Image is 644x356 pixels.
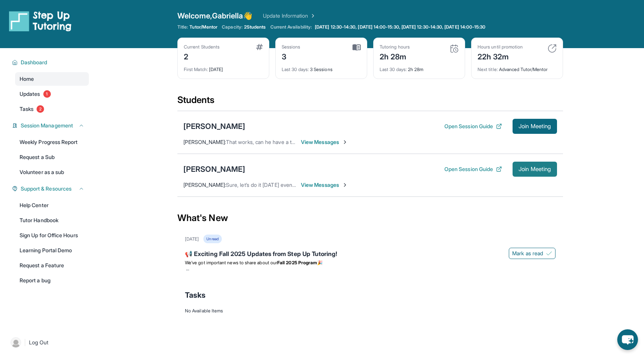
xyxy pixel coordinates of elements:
img: Chevron-Right [342,139,348,145]
span: Join Meeting [519,124,551,129]
img: user-img [11,337,21,348]
img: logo [9,11,72,32]
div: Tutoring hours [380,44,410,50]
span: Current Availability: [270,24,312,30]
a: Updates1 [15,87,89,101]
button: Support & Resources [18,185,84,192]
div: Hours until promotion [478,44,523,50]
div: Current Students [184,44,220,50]
span: Sure, let’s do it [DATE] evening [226,182,299,188]
a: Weekly Progress Report [15,135,89,149]
a: Tutor Handbook [15,214,89,227]
div: What's New [177,201,563,235]
span: Tutor/Mentor [189,24,217,30]
span: Last 30 days : [282,67,309,72]
div: Advanced Tutor/Mentor [478,62,557,73]
span: Tasks [185,290,206,300]
div: [DATE] [184,62,263,73]
a: Volunteer as a sub [15,165,89,179]
span: | [24,338,26,347]
div: 3 Sessions [282,62,361,73]
span: First Match : [184,67,208,72]
a: Report a bug [15,274,89,287]
a: |Log Out [8,334,89,351]
img: Chevron Right [308,12,316,20]
a: Tasks2 [15,102,89,116]
button: Dashboard [18,59,84,66]
button: Join Meeting [513,119,557,134]
span: Updates [20,90,40,98]
button: Mark as read [509,248,555,259]
span: Welcome, Gabriella 👋 [177,11,252,21]
div: [PERSON_NAME] [183,121,245,132]
span: Session Management [21,122,73,129]
a: Learning Portal Demo [15,244,89,257]
a: Request a Sub [15,150,89,164]
div: 2h 28m [380,50,410,62]
span: 2 [37,105,44,113]
div: 2h 28m [380,62,459,73]
img: Mark as read [546,250,552,256]
button: chat-button [617,329,638,350]
div: 2 [184,50,220,62]
button: Open Session Guide [444,165,502,173]
span: View Messages [301,138,348,146]
span: 1 [43,90,51,98]
span: Title: [177,24,188,30]
a: Help Center [15,198,89,212]
a: Update Information [263,12,316,20]
a: Request a Feature [15,259,89,272]
div: [DATE] [185,236,199,242]
div: No Available Items [185,308,555,314]
span: Tasks [20,105,34,113]
span: [PERSON_NAME] : [183,182,226,188]
span: Home [20,75,34,83]
button: Join Meeting [513,162,557,177]
span: 🎉 [317,260,323,265]
span: [PERSON_NAME] : [183,139,226,145]
span: Next title : [478,67,498,72]
img: Chevron-Right [342,182,348,188]
span: Mark as read [512,250,543,257]
div: 22h 32m [478,50,523,62]
div: Students [177,94,563,111]
a: Home [15,72,89,86]
span: We’ve got important news to share about our [185,260,277,265]
strong: Fall 2025 Program [277,260,317,265]
img: card [450,44,459,53]
div: [PERSON_NAME] [183,164,245,174]
img: card [353,44,361,51]
span: 2 Students [244,24,266,30]
span: [DATE] 12:30-14:30, [DATE] 14:00-15:30, [DATE] 12:30-14:30, [DATE] 14:00-15:30 [315,24,485,30]
div: 📢 Exciting Fall 2025 Updates from Step Up Tutoring! [185,249,555,260]
img: card [548,44,557,53]
div: Unread [203,235,221,243]
a: Sign Up for Office Hours [15,229,89,242]
div: Sessions [282,44,301,50]
img: card [256,44,263,50]
span: View Messages [301,181,348,189]
span: Capacity: [222,24,243,30]
a: [DATE] 12:30-14:30, [DATE] 14:00-15:30, [DATE] 12:30-14:30, [DATE] 14:00-15:30 [313,24,487,30]
span: Support & Resources [21,185,72,192]
span: Dashboard [21,59,47,66]
span: Join Meeting [519,167,551,171]
button: Open Session Guide [444,123,502,130]
div: 3 [282,50,301,62]
span: Last 30 days : [380,67,407,72]
span: Log Out [29,339,49,346]
button: Session Management [18,122,84,129]
span: That works, can he have a third day too? He was doing three hours of tutoring in the past [226,139,438,145]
